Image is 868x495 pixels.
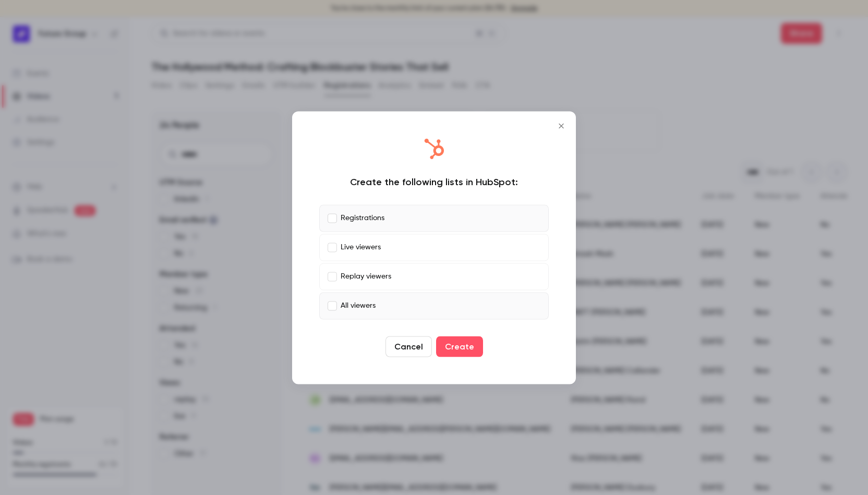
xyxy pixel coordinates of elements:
div: Create the following lists in HubSpot: [319,175,549,188]
p: All viewers [341,300,376,311]
p: Live viewers [341,242,381,253]
p: Registrations [341,213,384,224]
p: Replay viewers [341,271,391,282]
button: Create [436,336,483,357]
button: Cancel [385,336,432,357]
button: Close [551,115,572,136]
